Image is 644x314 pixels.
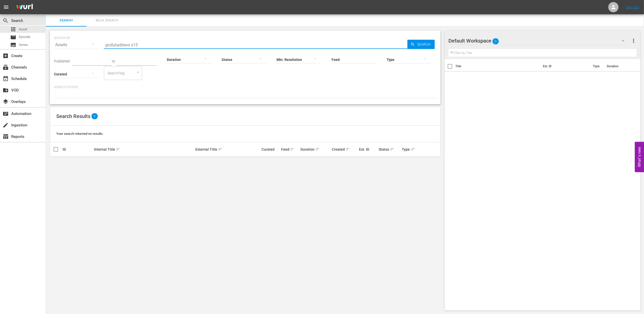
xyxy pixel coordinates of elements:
div: Type [402,146,416,152]
span: sort [218,147,223,152]
span: sort [116,147,120,152]
button: Open [135,70,140,75]
div: External Title [195,146,260,152]
span: Published: [54,59,70,63]
button: more_vert [631,35,637,47]
div: Default Workspace [448,34,629,48]
span: VOD [3,87,9,93]
span: Search Results [56,113,90,119]
div: ID [63,147,92,151]
span: 0 [91,113,98,119]
span: sort [390,147,394,152]
span: Channels [3,64,9,70]
th: Title [455,59,540,73]
span: Ingestion [3,122,9,128]
span: Bulk Search [90,18,124,23]
span: sort [346,147,350,152]
th: Type [590,59,604,73]
span: sort [411,147,415,152]
span: Search [3,18,9,24]
span: Episode [19,34,30,40]
a: Sign Out [626,5,639,9]
span: 0 [492,36,499,47]
span: to [112,59,115,63]
span: menu [3,4,9,10]
div: Status [379,146,401,152]
span: Automation [3,111,9,117]
div: Feed [281,146,299,152]
span: Overlays [3,99,9,105]
th: Duration [604,59,634,73]
div: Ext. ID [359,147,377,151]
div: Created [332,146,358,152]
div: Assets [54,38,99,52]
span: sort [315,147,320,152]
span: Asset [19,27,27,32]
span: more_vert [631,38,637,44]
span: Reports [3,134,9,140]
span: Asset [10,26,16,32]
div: Curated [262,147,280,151]
button: Open Feedback Widget [635,142,644,172]
span: Series [10,42,16,48]
div: Duration [300,146,330,152]
span: Create [3,53,9,59]
div: Internal Title [94,146,194,152]
span: Search [415,40,435,49]
span: Episode [10,34,16,40]
th: Ext. ID [540,59,590,73]
button: Search [407,40,435,49]
p: Search Filters: [54,85,436,89]
span: Series [19,42,28,47]
img: ans4CAIJ8jUAAAAAAAAAAAAAAAAAAAAAAAAgQb4GAAAAAAAAAAAAAAAAAAAAAAAAJMjXAAAAAAAAAAAAAAAAAAAAAAAAgAT5G... [12,1,37,13]
span: sort [290,147,295,152]
span: Your search returned no results. [56,132,104,136]
span: Schedule [3,76,9,82]
span: Search [49,18,84,23]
